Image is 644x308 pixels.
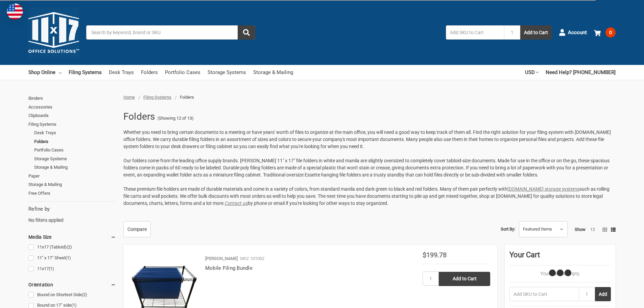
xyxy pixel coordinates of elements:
a: 0 [594,24,616,41]
input: Add SKU to Cart [446,25,504,40]
p: Our folders come from the leading office supply brands. [PERSON_NAME] 11" x 17" file folders in w... [123,157,616,179]
p: [PERSON_NAME] [205,255,238,262]
iframe: Google Customer Reviews [588,290,644,308]
span: $199.78 [423,251,447,259]
span: Folders [180,95,194,100]
h5: Media Size [28,233,116,241]
a: Bound on Shortest Side [28,290,116,300]
a: Storage & Mailing [28,180,116,189]
a: Account [559,24,587,41]
div: Your Cart [509,249,611,265]
a: Storage Systems [208,65,246,80]
a: Desk Trays [34,128,116,137]
p: SKU: 101002 [240,255,264,262]
img: 11x17.com [28,7,79,58]
p: Whether you need to bring certain documents to a meeting or have years' worth of files to organiz... [123,129,616,150]
input: Add SKU to Cart [509,287,579,301]
span: (Showing 12 of 13) [158,115,194,122]
a: Paper [28,172,116,181]
h5: Refine by [28,205,116,213]
a: Filing Systems [28,120,116,129]
span: Show [575,227,586,232]
a: Contact us [225,200,248,206]
h5: Orientation [28,281,116,289]
input: Add to Cart [439,272,490,286]
span: Account [568,29,587,37]
a: Binders [28,94,116,103]
a: 11" x 17" Sheet [28,254,116,263]
a: Mobile Filing Bundle [205,265,253,271]
a: Folders [141,65,158,80]
a: Compare [123,221,151,237]
a: Storage Systems [34,155,116,163]
a: Storage & Mailing [253,65,293,80]
span: (1) [49,266,54,271]
button: Add [595,287,611,301]
span: (2) [82,292,87,297]
a: Desk Trays [109,65,134,80]
span: (1) [71,303,77,308]
a: USD [525,65,539,80]
span: 0 [605,27,616,38]
a: 11x17 (Tabloid) [28,243,116,252]
a: Portfolio Cases [165,65,200,80]
div: No filters applied [28,205,116,223]
a: Accessories [28,103,116,112]
a: Folders [34,137,116,146]
a: Storage & Mailing [34,163,116,172]
a: Clipboards [28,111,116,120]
input: Search by keyword, brand or SKU [86,25,255,40]
a: Home [123,95,135,100]
img: duty and tax information for United States [7,3,23,20]
label: Sort By: [501,224,515,234]
span: (2) [67,244,72,250]
a: Shop Online [28,65,62,80]
a: Free Offers [28,189,116,198]
a: [DOMAIN_NAME] storage systems [507,186,579,192]
p: These premium file holders are made of durable materials and come in a variety of colors, from st... [123,186,616,207]
span: (1) [66,255,71,260]
p: Your Cart Is Empty. [509,270,611,277]
a: Filing Systems [69,65,102,80]
a: 11x17 [28,264,116,274]
a: Filing Systems [143,95,171,100]
button: Add to Cart [520,25,552,40]
a: 12 [590,227,595,232]
a: Portfolio Cases [34,146,116,155]
a: Need Help? [PHONE_NUMBER] [546,65,616,80]
h1: Folders [123,108,155,125]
